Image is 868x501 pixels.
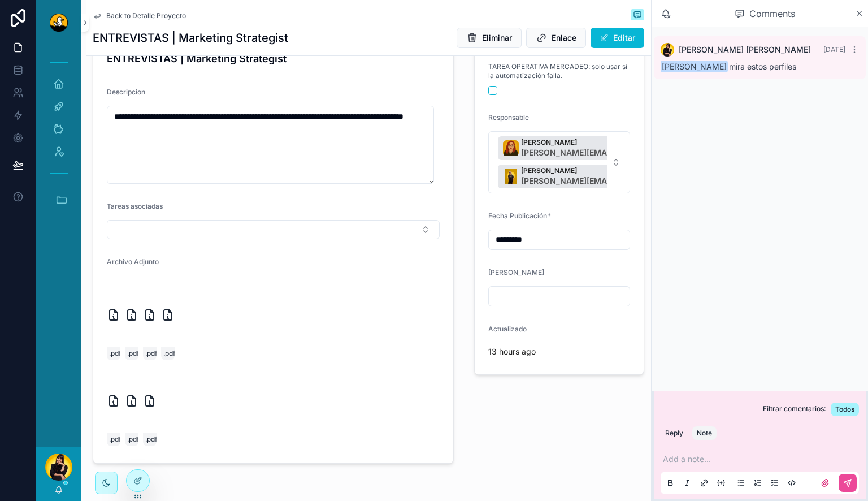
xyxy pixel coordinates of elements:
span: [PERSON_NAME][EMAIL_ADDRESS][DOMAIN_NAME] [521,147,702,158]
button: Note [692,426,717,440]
span: Responsable [488,113,529,122]
button: Todos [831,403,859,416]
span: [PERSON_NAME] [488,268,544,277]
button: Select Button [107,220,440,239]
span: Descripcion [107,88,145,96]
span: .pdf [163,349,175,358]
button: Reply [661,426,688,440]
img: App logo [50,14,68,32]
button: Unselect 12 [498,165,718,188]
span: TAREA OPERATIVA MERCADEO: solo usar si la automatización falla. [488,62,630,80]
span: [PERSON_NAME] [521,166,702,175]
span: [PERSON_NAME][EMAIL_ADDRESS][PERSON_NAME][DOMAIN_NAME] [521,175,702,187]
span: [PERSON_NAME] [661,61,728,72]
span: .pdf [145,435,157,444]
span: Filtrar comentarios: [763,404,826,416]
button: Editar [591,28,644,48]
span: Actualizado [488,325,527,333]
span: Tareas asociadas [107,202,163,210]
span: [PERSON_NAME] [PERSON_NAME] [679,44,811,55]
button: Eliminar [457,28,522,48]
span: Comments [749,7,795,20]
div: Note [697,429,712,438]
span: Back to Detalle Proyecto [106,11,186,20]
h1: ENTREVISTAS | Marketing Strategist [93,30,288,46]
span: Archivo Adjunto [107,257,159,266]
span: .pdf [127,349,139,358]
span: .pdf [127,435,139,444]
span: .pdf [109,435,121,444]
button: Enlace [526,28,586,48]
span: [DATE] [823,45,845,54]
button: Unselect 15 [498,136,718,160]
button: Select Button [488,131,630,193]
a: Back to Detalle Proyecto [93,11,186,20]
div: scrollable content [36,45,81,232]
span: Enlace [552,32,576,44]
span: [PERSON_NAME] [521,138,702,147]
span: Fecha Publicación [488,211,547,220]
p: 13 hours ago [488,346,536,357]
span: .pdf [145,349,157,358]
span: .pdf [109,349,121,358]
span: mira estos perfiles [661,62,796,71]
h4: ENTREVISTAS | Marketing Strategist [107,51,440,66]
span: Eliminar [482,32,512,44]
